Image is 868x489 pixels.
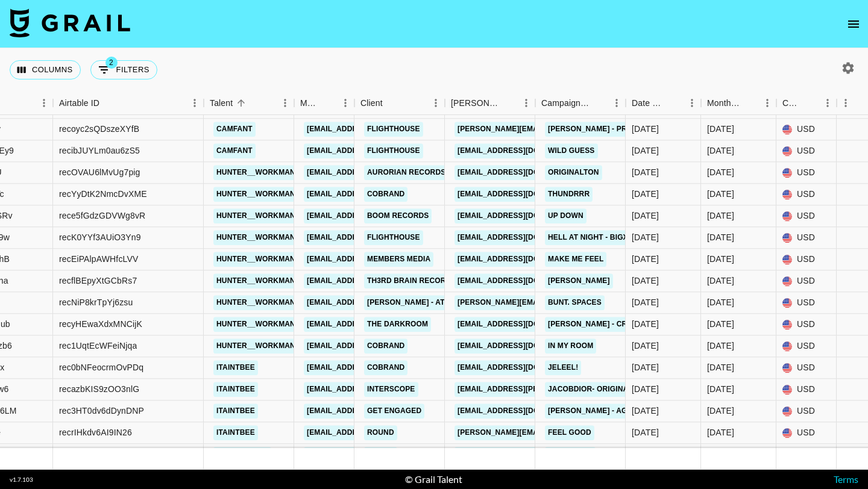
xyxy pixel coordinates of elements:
button: Show filters [90,60,157,79]
a: [PERSON_NAME][EMAIL_ADDRESS][DOMAIN_NAME] [454,122,651,137]
button: Select columns [10,60,81,79]
a: [EMAIL_ADDRESS][DOMAIN_NAME] [304,122,439,137]
button: Sort [500,95,517,111]
a: hunter__workman [213,165,298,180]
a: [EMAIL_ADDRESS][DOMAIN_NAME] [454,360,590,375]
a: [EMAIL_ADDRESS][DOMAIN_NAME] [454,317,590,332]
div: Airtable ID [53,92,204,115]
a: Aurorian Records Ltd [364,165,465,180]
a: Cobrand [364,338,407,354]
div: USD [776,335,837,357]
a: hunter__workman [213,187,298,202]
button: Menu [837,94,855,112]
a: Round [364,425,397,440]
button: Menu [35,94,53,112]
a: hunter__workman [213,252,298,267]
a: [EMAIL_ADDRESS][DOMAIN_NAME] [304,360,439,375]
a: Car Songs [545,447,596,462]
a: jacobdior- original sound [545,382,664,397]
div: [PERSON_NAME] [451,92,500,115]
div: Booker [445,92,535,115]
a: originalton [545,165,602,180]
div: Sep '25 [707,167,734,179]
div: 9/15/2025 [632,123,659,135]
div: USD [776,227,837,249]
a: wild guess [545,143,598,158]
div: Date Created [626,92,701,115]
button: Sort [233,95,250,111]
div: Talent [210,92,233,115]
div: 9/14/2025 [632,340,659,352]
a: Interscope [364,382,418,397]
div: USD [776,249,837,270]
a: hunter__workman [213,230,298,245]
button: Sort [666,95,683,111]
div: Sep '25 [707,232,734,244]
button: Menu [758,94,776,112]
span: 2 [105,57,118,69]
div: 9/10/2025 [632,405,659,417]
div: Campaign (Type) [535,92,626,115]
a: [EMAIL_ADDRESS][DOMAIN_NAME] [454,143,590,158]
a: [EMAIL_ADDRESS][DOMAIN_NAME] [454,403,590,419]
div: rec0bNFeocrmOvPDq [59,362,143,374]
a: [EMAIL_ADDRESS][DOMAIN_NAME] [454,338,590,354]
div: USD [776,357,837,379]
div: 9/1/2025 [632,362,659,374]
a: [PERSON_NAME] [545,273,613,288]
a: [EMAIL_ADDRESS][DOMAIN_NAME] [454,230,590,245]
div: USD [776,270,837,292]
a: Members Media [364,252,433,267]
a: in my room [545,338,596,354]
a: TH3RD BRAIN Records LLC [364,273,476,288]
a: [EMAIL_ADDRESS][DOMAIN_NAME] [304,230,439,245]
a: Get Engaged [364,403,424,419]
div: USD [776,119,837,140]
a: [EMAIL_ADDRESS][DOMAIN_NAME] [304,425,439,440]
a: camfant [213,122,256,137]
a: [EMAIL_ADDRESS][DOMAIN_NAME] [304,382,439,397]
a: [EMAIL_ADDRESS][DOMAIN_NAME] [304,273,439,288]
a: feel good [545,425,594,440]
a: Terms [834,473,858,485]
div: Sep '25 [707,188,734,201]
a: [EMAIL_ADDRESS][DOMAIN_NAME] [454,273,590,288]
button: Sort [99,95,116,111]
a: jeleel! [545,360,581,375]
div: Sep '25 [707,319,734,331]
a: [EMAIL_ADDRESS][DOMAIN_NAME] [454,165,590,180]
button: Menu [683,94,701,112]
div: 9/13/2025 [632,275,659,287]
div: USD [776,379,837,400]
a: THUNDRRR [545,187,593,202]
div: Client [354,92,445,115]
div: Campaign (Type) [541,92,591,115]
a: [PERSON_NAME] - Pretty isn´t pretty [545,122,701,137]
div: recibJUYLm0au6zS5 [59,145,140,157]
div: Client [360,92,383,115]
a: [EMAIL_ADDRESS][DOMAIN_NAME] [454,187,590,202]
button: Menu [427,94,445,112]
div: rece5fGdzGDVWg8vR [59,210,145,222]
a: [EMAIL_ADDRESS][DOMAIN_NAME] [304,252,439,267]
button: Menu [336,94,354,112]
button: Sort [319,95,336,111]
div: recOVAU6lMvUg7pig [59,167,140,179]
div: Sep '25 [707,297,734,309]
a: camfant [213,100,256,115]
a: [EMAIL_ADDRESS][DOMAIN_NAME] [304,143,439,158]
div: recflBEpyXtGCbRs7 [59,275,137,287]
a: itaintbee [213,360,258,375]
div: Manager [294,92,354,115]
a: itaintbee [213,382,258,397]
a: Flighthouse [364,122,423,137]
button: open drawer [841,12,866,36]
button: Menu [517,94,535,112]
div: USD [776,184,837,205]
a: Cobrand [364,360,407,375]
div: recazbKIS9zOO3nlG [59,384,139,396]
div: Sep '25 [707,275,734,287]
div: USD [776,314,837,335]
div: recNiP8krTpYj6zsu [59,297,133,309]
button: Menu [186,94,204,112]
